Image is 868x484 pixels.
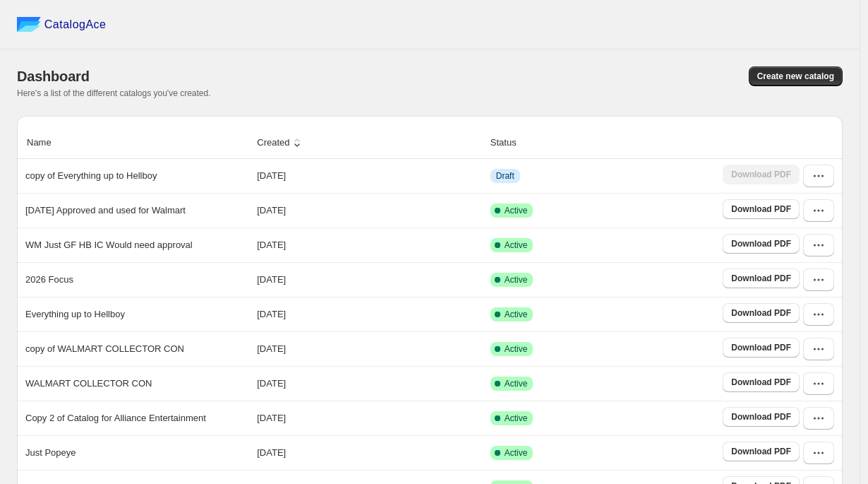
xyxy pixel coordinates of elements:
p: WM Just GF HB IC Would need approval [25,238,193,252]
a: Download PDF [723,338,800,358]
a: Download PDF [723,234,800,254]
button: Create new catalog [749,66,843,86]
span: Active [505,274,528,285]
p: copy of Everything up to Hellboy [25,169,157,183]
span: Active [505,413,528,424]
span: Download PDF [731,203,791,215]
span: Dashboard [17,69,90,84]
td: [DATE] [253,262,486,297]
span: Active [505,447,528,459]
p: Everything up to Hellboy [25,307,125,321]
a: Download PDF [723,442,800,461]
p: 2026 Focus [25,273,73,287]
p: [DATE] Approved and used for Walmart [25,203,186,218]
p: WALMART COLLECTOR CON [25,377,152,391]
span: Active [505,343,528,355]
td: [DATE] [253,366,486,401]
p: copy of WALMART COLLECTOR CON [25,342,184,356]
span: Create new catalog [757,71,834,82]
span: Download PDF [731,273,791,284]
span: Download PDF [731,446,791,457]
td: [DATE] [253,331,486,366]
button: Created [255,129,306,156]
td: [DATE] [253,159,486,193]
span: Download PDF [731,411,791,423]
span: Here's a list of the different catalogs you've created. [17,88,211,98]
span: Active [505,240,528,251]
td: [DATE] [253,297,486,331]
span: Download PDF [731,238,791,249]
button: Status [488,129,533,156]
td: [DATE] [253,435,486,470]
span: CatalogAce [44,18,107,32]
span: Download PDF [731,377,791,388]
a: Download PDF [723,199,800,219]
a: Download PDF [723,303,800,323]
a: Download PDF [723,268,800,288]
p: Copy 2 of Catalog for Alliance Entertainment [25,411,206,425]
span: Download PDF [731,307,791,319]
a: Download PDF [723,407,800,427]
img: catalog ace [17,17,41,32]
p: Just Popeye [25,446,76,460]
span: Download PDF [731,342,791,353]
span: Active [505,309,528,320]
a: Download PDF [723,372,800,392]
span: Draft [496,170,514,182]
td: [DATE] [253,228,486,262]
button: Name [25,129,68,156]
td: [DATE] [253,401,486,435]
td: [DATE] [253,193,486,228]
span: Active [505,378,528,389]
span: Active [505,205,528,216]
